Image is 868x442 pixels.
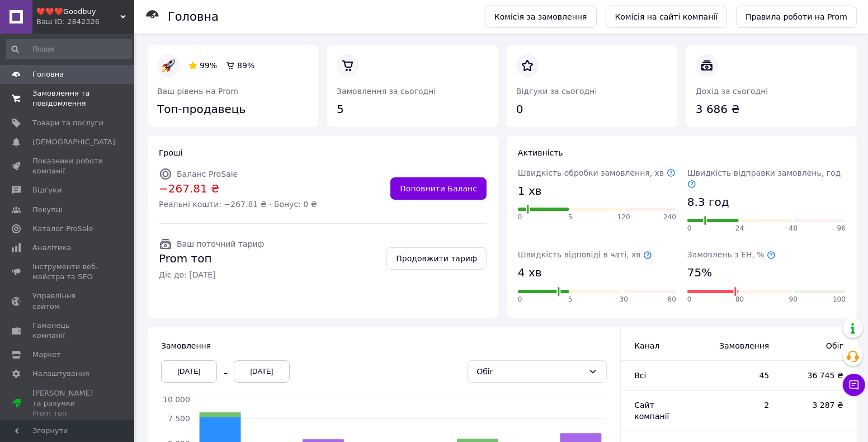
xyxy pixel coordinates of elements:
[837,224,846,233] span: 96
[634,371,646,380] span: Всi
[200,61,217,70] span: 99%
[32,369,89,379] span: Налаштування
[36,7,120,17] span: ❤️❤️❤️Goodbuy
[32,88,103,109] span: Замовлення та повідомлення
[791,340,843,351] span: Обіг
[177,239,265,248] span: Ваш поточний тариф
[713,399,770,411] span: 2
[687,168,841,189] span: Швидкість відправки замовлень, год
[485,6,597,28] a: Комісія за замовлення
[518,250,652,259] span: Швидкість відповіді в чаті, хв
[177,170,238,178] span: Баланс ProSale
[32,156,103,176] span: Показники роботи компанії
[687,250,776,259] span: Замовлень з ЕН, %
[518,265,542,281] span: 4 хв
[32,224,93,234] span: Каталог ProSale
[789,224,798,233] span: 48
[32,321,103,341] span: Гаманець компанії
[634,341,659,350] span: Канал
[687,265,712,281] span: 75%
[477,365,584,378] div: Обіг
[159,269,265,280] span: Діє до: [DATE]
[620,295,628,304] span: 30
[161,341,211,350] span: Замовлення
[32,262,103,282] span: Інструменти веб-майстра та SEO
[159,251,265,267] span: Prom топ
[518,295,522,304] span: 0
[735,224,744,233] span: 24
[518,183,542,199] span: 1 хв
[606,6,728,28] a: Комісія на сайті компанії
[161,360,217,383] div: [DATE]
[663,213,676,222] span: 240
[6,39,132,59] input: Пошук
[32,408,103,419] div: Prom топ
[668,295,676,304] span: 60
[32,388,103,419] span: [PERSON_NAME] та рахунки
[168,10,219,23] h1: Головна
[687,224,692,233] span: 0
[32,291,103,311] span: Управління сайтом
[735,295,744,304] span: 80
[159,181,317,197] span: −267.81 ₴
[833,295,846,304] span: 100
[791,370,843,381] span: 36 745 ₴
[518,148,563,157] span: Активність
[32,350,61,360] span: Маркет
[32,243,71,253] span: Аналітика
[168,414,190,423] tspan: 7 500
[843,374,865,396] button: Чат з покупцем
[32,137,115,147] span: [DEMOGRAPHIC_DATA]
[518,213,522,222] span: 0
[386,247,487,270] a: Продовжити тариф
[634,401,669,421] span: Сайт компанії
[159,148,183,157] span: Гроші
[32,69,64,79] span: Головна
[32,118,103,128] span: Товари та послуги
[32,185,62,195] span: Відгуки
[789,295,798,304] span: 90
[36,17,134,27] div: Ваш ID: 2842326
[713,370,770,381] span: 45
[163,395,190,404] tspan: 10 000
[687,295,692,304] span: 0
[568,295,573,304] span: 5
[159,199,317,210] span: Реальні кошти: −267.81 ₴ · Бонус: 0 ₴
[390,177,487,200] a: Поповнити Баланс
[237,61,254,70] span: 89%
[568,213,573,222] span: 5
[791,399,843,411] span: 3 287 ₴
[713,340,770,351] span: Замовлення
[617,213,630,222] span: 120
[32,205,63,215] span: Покупці
[518,168,676,177] span: Швидкість обробки замовлення, хв
[687,194,729,210] span: 8.3 год
[736,6,857,28] a: Правила роботи на Prom
[234,360,290,383] div: [DATE]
